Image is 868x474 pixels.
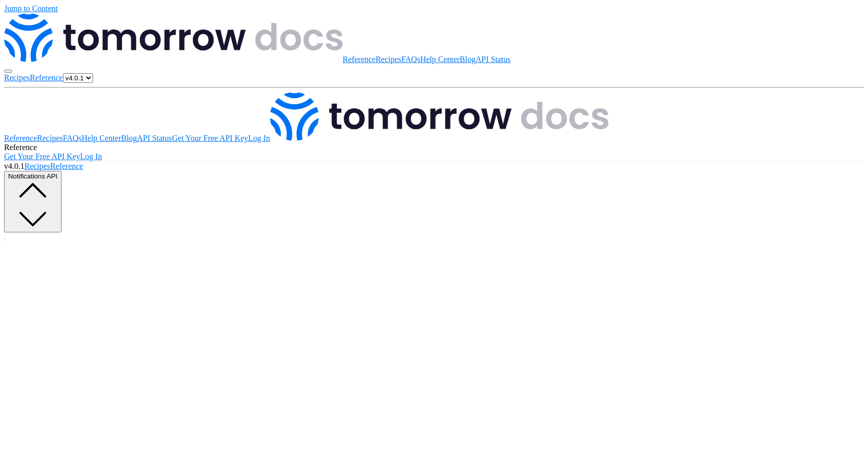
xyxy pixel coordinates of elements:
button: Notifications API [4,171,62,232]
a: FAQs [63,134,82,142]
a: Help Center [421,55,460,64]
a: API Status [137,134,172,142]
a: Log In [80,152,102,161]
a: Reference [343,55,376,64]
a: Recipes [376,55,402,64]
a: Blog [121,134,137,142]
a: Recipes [24,162,50,170]
div: Reference [4,143,864,152]
a: Recipes [4,73,30,82]
button: Toggle navigation menu [4,70,12,73]
span: v4.0.1 [4,162,24,170]
a: Get Your Free API Key [4,152,80,161]
a: Blog [460,55,475,64]
span: Notifications API [8,172,57,180]
a: Reference [50,162,83,170]
a: Log In [248,134,270,142]
a: API Status [475,55,511,64]
a: Reference [30,73,63,82]
nav: Primary navigation [4,162,864,171]
img: Tomorrow.io Weather API Docs [4,13,343,62]
a: Help Center [82,134,122,142]
a: Recipes [37,134,63,142]
a: FAQs [402,55,421,64]
a: Jump to Content [4,4,58,13]
img: Tomorrow.io Weather API Docs [270,92,609,141]
a: Reference [4,134,37,142]
a: Get Your Free API Key [172,134,248,142]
